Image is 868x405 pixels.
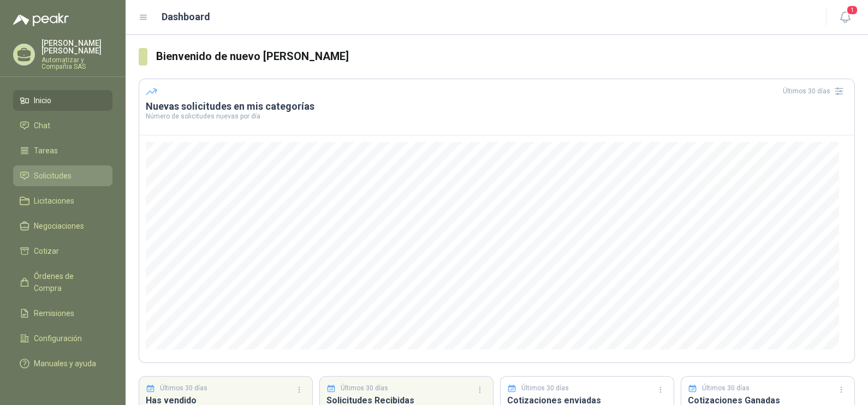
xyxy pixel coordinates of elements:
span: Chat [34,120,50,132]
h1: Dashboard [162,9,210,25]
span: Configuración [34,332,82,344]
a: Inicio [13,90,112,111]
a: Solicitudes [13,165,112,186]
a: Chat [13,115,112,136]
span: Solicitudes [34,170,72,182]
span: Cotizar [34,245,59,257]
p: Automatizar y Compañia SAS [41,57,112,70]
p: Número de solicitudes nuevas por día [146,113,848,120]
div: Últimos 30 días [783,82,848,100]
a: Órdenes de Compra [13,266,112,299]
p: [PERSON_NAME] [PERSON_NAME] [41,39,112,55]
a: Configuración [13,328,112,349]
span: Remisiones [34,307,74,319]
h3: Nuevas solicitudes en mis categorías [146,100,848,113]
a: Cotizar [13,241,112,261]
h3: Bienvenido de nuevo [PERSON_NAME] [156,48,855,65]
span: Órdenes de Compra [34,270,102,294]
span: Manuales y ayuda [34,358,96,370]
button: 1 [835,8,855,27]
a: Negociaciones [13,216,112,236]
a: Licitaciones [13,190,112,211]
a: Manuales y ayuda [13,353,112,374]
p: Últimos 30 días [341,383,388,394]
a: Tareas [13,140,112,161]
span: Licitaciones [34,195,74,207]
span: Tareas [34,145,58,157]
img: Logo peakr [13,13,69,26]
p: Últimos 30 días [521,383,569,394]
span: Inicio [34,94,51,106]
a: Remisiones [13,303,112,324]
p: Últimos 30 días [702,383,750,394]
p: Últimos 30 días [160,383,207,394]
span: Negociaciones [34,220,84,232]
span: 1 [846,5,858,15]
